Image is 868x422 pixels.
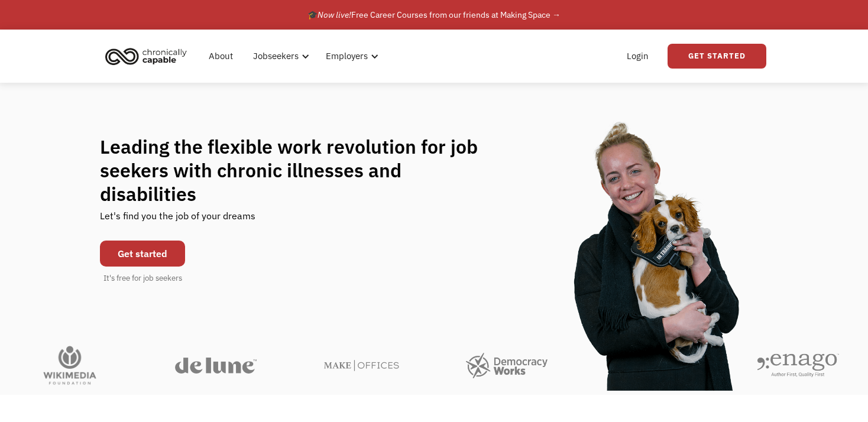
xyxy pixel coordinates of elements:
[319,37,382,75] div: Employers
[620,37,656,75] a: Login
[102,43,196,69] a: home
[668,44,766,69] a: Get Started
[307,8,561,22] div: 🎓 Free Career Courses from our friends at Making Space →
[253,49,299,63] div: Jobseekers
[202,37,240,75] a: About
[246,37,313,75] div: Jobseekers
[100,206,255,235] div: Let's find you the job of your dreams
[103,272,182,284] div: It's free for job seekers
[100,135,501,206] h1: Leading the flexible work revolution for job seekers with chronic illnesses and disabilities
[100,241,185,267] a: Get started
[318,9,351,20] em: Now live!
[102,43,190,69] img: Chronically Capable logo
[326,49,368,63] div: Employers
